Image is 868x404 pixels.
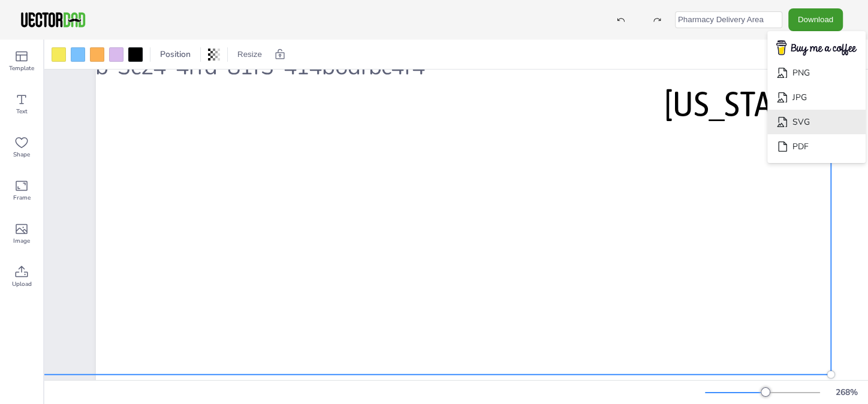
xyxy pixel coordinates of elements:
li: SVG [767,110,866,134]
span: Template [9,64,34,73]
button: Download [788,8,843,31]
button: Resize [233,45,267,64]
span: Shape [13,150,30,159]
img: VectorDad-1.png [19,11,87,29]
li: PNG [767,61,866,85]
li: JPG [767,85,866,110]
div: 268 % [832,387,861,398]
span: Upload [12,279,32,289]
img: buymecoffee.png [768,37,864,60]
span: Frame [13,193,31,203]
span: Position [158,49,193,60]
span: Text [16,107,28,116]
li: PDF [767,134,866,159]
span: Image [13,236,30,246]
input: template name [675,11,782,28]
ul: Download [767,31,866,164]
